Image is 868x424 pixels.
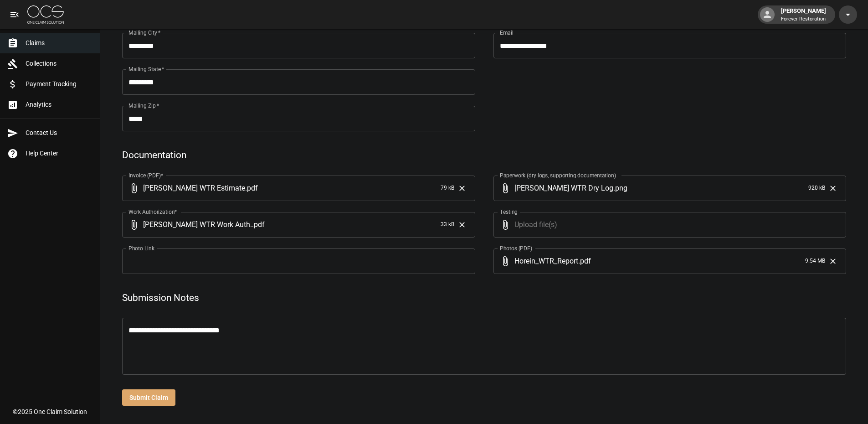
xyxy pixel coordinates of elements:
label: Testing [500,208,518,216]
button: Clear [455,181,469,195]
span: Analytics [26,100,92,109]
span: [PERSON_NAME] WTR Estimate [143,183,245,193]
button: open drawer [5,5,24,24]
button: Clear [455,218,469,232]
span: 79 kB [441,184,454,193]
span: [PERSON_NAME] WTR Dry Log [514,183,613,193]
div: [PERSON_NAME] [777,6,830,23]
span: . pdf [578,256,591,266]
label: Paperwork (dry logs, supporting documentation) [500,171,616,179]
label: Mailing Zip [128,102,159,109]
span: . png [613,183,627,193]
span: Collections [26,59,92,68]
button: Clear [826,181,840,195]
label: Mailing State [128,65,164,73]
span: Claims [26,38,92,48]
label: Work Authorization* [128,208,177,216]
span: 9.54 MB [805,257,825,266]
label: Email [500,29,514,36]
button: Submit Claim [122,389,175,406]
label: Invoice (PDF)* [128,171,164,179]
span: Upload file(s) [514,212,822,238]
span: 920 kB [808,184,825,193]
button: Clear [826,254,840,268]
img: ocs-logo-white-transparent.png [27,5,64,24]
label: Mailing City [128,29,161,36]
span: . pdf [245,183,258,193]
span: Payment Tracking [26,79,92,89]
span: . pdf [252,219,265,230]
label: Photos (PDF) [500,244,532,252]
label: Photo Link [128,244,154,252]
span: 33 kB [441,220,454,229]
div: © 2025 One Claim Solution [13,407,87,416]
span: Help Center [26,149,92,158]
span: [PERSON_NAME] WTR Work Auth. [143,219,252,230]
p: Forever Restoration [781,16,826,23]
span: Horein_WTR_Report [514,256,578,266]
span: Contact Us [26,128,92,138]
